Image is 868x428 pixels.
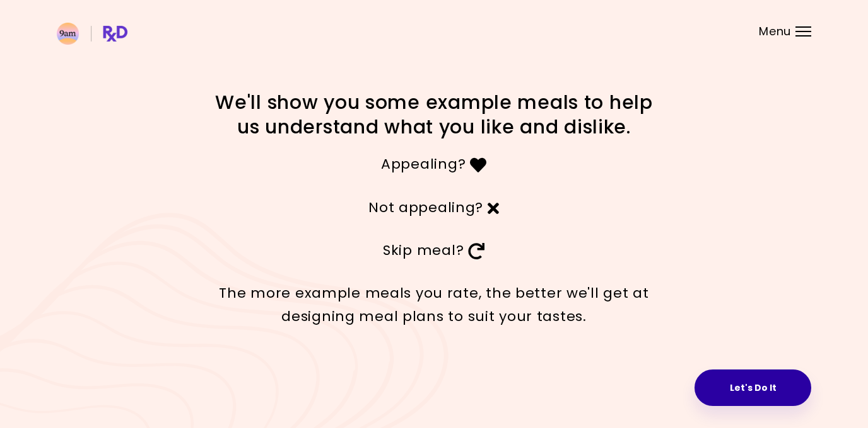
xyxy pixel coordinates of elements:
img: RxDiet [57,23,127,45]
span: Menu [759,26,791,37]
button: Let's Do It [695,369,811,406]
p: Not appealing? [213,195,655,219]
p: Appealing? [213,152,655,176]
p: The more example meals you rate, the better we'll get at designing meal plans to suit your tastes. [213,281,655,329]
h1: We'll show you some example meals to help us understand what you like and dislike. [213,90,655,139]
p: Skip meal? [213,238,655,262]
